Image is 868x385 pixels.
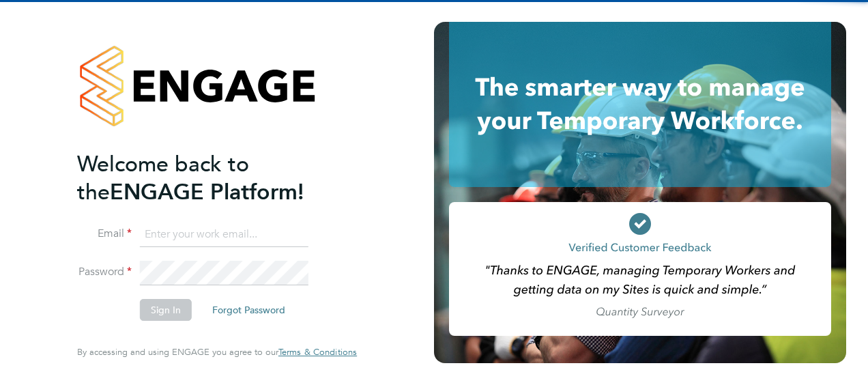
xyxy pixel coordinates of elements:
span: By accessing and using ENGAGE you agree to our [77,346,357,358]
input: Enter your work email... [140,223,308,247]
h2: ENGAGE Platform! [77,150,343,206]
button: Forgot Password [201,299,296,321]
span: Welcome back to the [77,151,249,205]
a: Terms & Conditions [278,347,357,358]
button: Sign In [140,299,192,321]
label: Password [77,265,132,279]
label: Email [77,227,132,241]
span: Terms & Conditions [278,346,357,358]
